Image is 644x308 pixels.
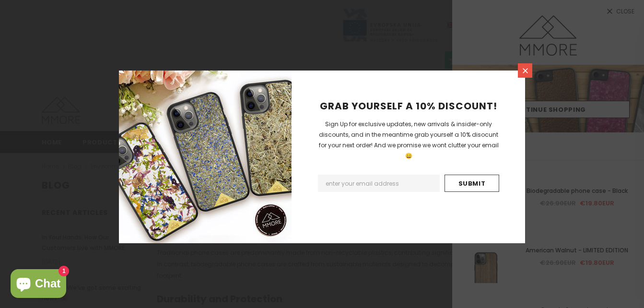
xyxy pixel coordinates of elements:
[319,120,499,160] span: Sign Up for exclusive updates, new arrivals & insider-only discounts, and in the meantime grab yo...
[518,63,532,78] a: Close
[445,175,499,192] input: Submit
[320,99,497,113] span: GRAB YOURSELF A 10% DISCOUNT!
[318,175,440,192] input: Email Address
[8,269,69,300] inbox-online-store-chat: Shopify online store chat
